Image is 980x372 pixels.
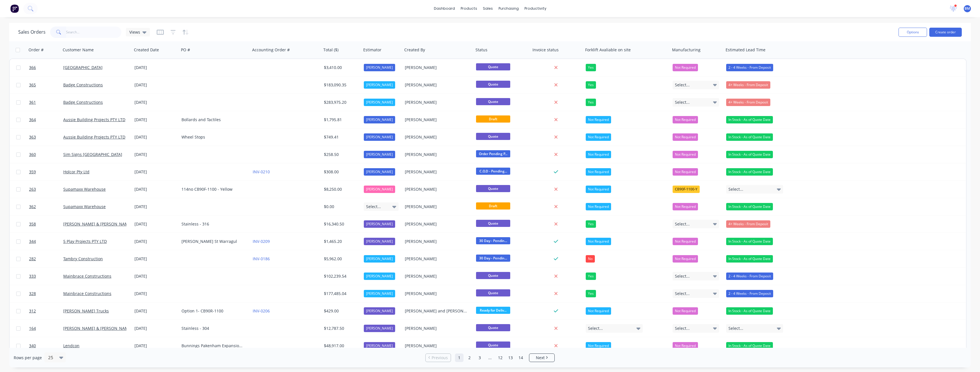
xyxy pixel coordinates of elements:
[405,134,468,140] div: [PERSON_NAME]
[364,81,395,89] div: [PERSON_NAME]
[673,64,698,71] button: Not Required
[675,273,690,279] span: Select...
[29,134,36,140] span: 363
[63,308,109,314] a: [PERSON_NAME] Trucks
[29,99,36,105] span: 361
[29,256,36,262] span: 282
[585,47,631,53] div: Forklift Avaliable on site
[63,256,103,261] a: Tambry Construction
[423,353,557,362] ul: Pagination
[586,273,596,280] div: Yes
[253,256,270,261] a: INV-0186
[324,308,358,314] div: $429.00
[586,307,611,315] div: Not Required
[728,326,743,331] span: Select...
[965,6,970,11] span: BM
[726,307,773,315] div: In Stock - As of Quote Date
[364,255,395,263] div: [PERSON_NAME]
[29,186,36,192] span: 263
[29,233,63,250] a: 344
[366,204,381,210] span: Select...
[476,307,510,314] span: Ready for Deliv...
[673,342,698,349] button: Not Required
[28,47,44,53] div: Order #
[63,343,79,348] a: Lendcon
[29,76,63,93] a: 365
[63,47,94,53] div: Customer Name
[364,133,395,141] div: [PERSON_NAME]
[405,256,468,262] div: [PERSON_NAME]
[63,221,132,227] a: [PERSON_NAME] & [PERSON_NAME]
[181,239,245,244] div: [PERSON_NAME] St Warragul
[29,326,36,331] span: 164
[29,308,36,314] span: 312
[426,355,451,361] a: Previous page
[364,151,395,158] div: [PERSON_NAME]
[134,291,177,296] div: [DATE]
[63,117,125,122] a: Aussie Building Projects PTY LTD
[324,186,358,192] div: $8,250.00
[29,59,63,76] a: 366
[134,186,177,192] div: [DATE]
[29,204,36,210] span: 362
[405,204,468,210] div: [PERSON_NAME]
[675,221,690,227] span: Select...
[29,117,36,123] span: 364
[29,65,36,70] span: 366
[29,163,63,180] a: 359
[586,133,611,141] div: Not Required
[29,291,36,296] span: 328
[586,168,611,176] div: Not Required
[364,238,395,245] div: [PERSON_NAME]
[29,129,63,146] a: 363
[726,273,773,280] div: 2 - 4 Weeks - From Deposit
[726,220,770,228] div: 4+ Weeks - From Deposit
[134,169,177,175] div: [DATE]
[522,4,549,13] div: productivity
[404,47,425,53] div: Created By
[405,82,468,88] div: [PERSON_NAME]
[726,238,773,245] div: In Stock - As of Quote Date
[29,239,36,244] span: 344
[181,134,245,140] div: Wheel Stops
[929,28,962,37] button: Create order
[405,169,468,175] div: [PERSON_NAME]
[673,238,698,245] button: Not Required
[181,186,245,192] div: 114no CB90F-1100 - Yellow
[586,342,611,349] div: Not Required
[588,326,603,331] span: Select...
[29,152,36,157] span: 360
[364,64,395,71] div: [PERSON_NAME]
[675,308,696,314] span: Not Required
[675,82,690,88] span: Select...
[405,239,468,244] div: [PERSON_NAME]
[476,81,510,88] span: Quote
[432,355,448,361] span: Previous
[63,186,106,192] a: Supamaxx Warehouse
[364,273,395,280] div: [PERSON_NAME]
[66,27,122,38] input: Search...
[675,326,690,331] span: Select...
[496,353,505,362] a: Page 12
[726,116,773,123] div: In Stock - As of Quote Date
[324,239,358,244] div: $1,465.20
[63,99,103,105] a: Badge Constructions
[675,134,696,140] span: Not Required
[586,186,611,193] div: Not Required
[18,29,46,35] h1: Sales Orders
[14,355,42,361] span: Rows per page
[181,47,190,53] div: PO #
[134,99,177,105] div: [DATE]
[586,290,596,297] div: Yes
[29,146,63,163] a: 360
[675,99,690,105] span: Select...
[63,273,111,279] a: Mainbrace Constructions
[29,94,63,111] a: 361
[476,341,510,349] span: Quote
[475,47,487,53] div: Status
[324,326,358,331] div: $12,787.50
[405,99,468,105] div: [PERSON_NAME]
[134,256,177,262] div: [DATE]
[476,98,510,105] span: Quote
[134,152,177,157] div: [DATE]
